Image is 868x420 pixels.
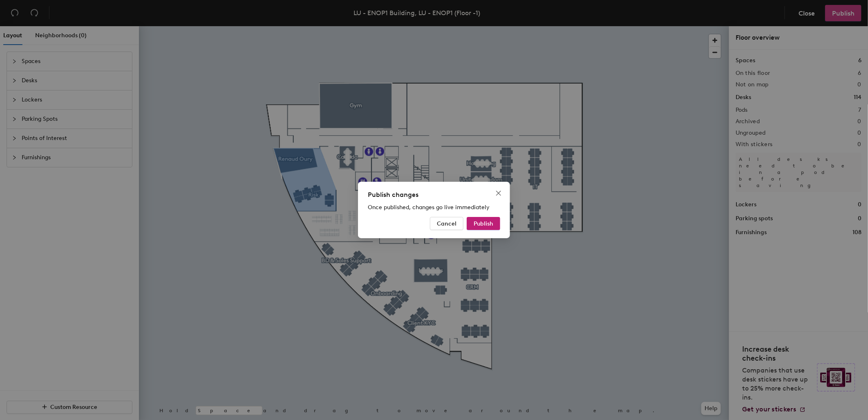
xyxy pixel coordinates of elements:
[467,217,500,230] button: Publish
[495,190,502,196] span: close
[368,204,490,211] span: Once published, changes go live immediately
[492,190,505,196] span: Close
[492,187,505,200] button: Close
[437,220,456,227] span: Cancel
[430,217,463,230] button: Cancel
[368,190,500,200] div: Publish changes
[474,220,493,227] span: Publish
